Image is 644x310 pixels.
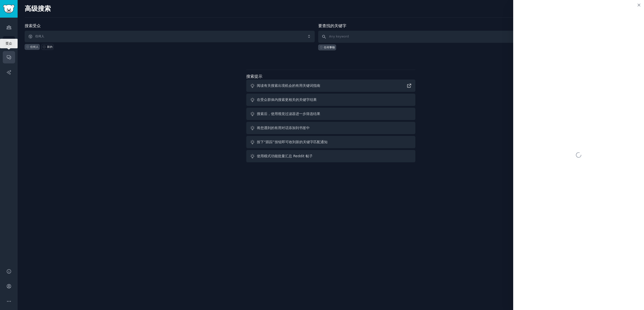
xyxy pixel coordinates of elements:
[318,31,608,43] input: Any keyword
[25,31,315,42] button: 任何人
[47,45,53,48] font: 新的
[257,112,320,116] font: 搜索后，使用视觉过滤器进一步筛选结果
[324,46,335,49] font: 任何事物
[35,34,44,38] font: 任何人
[42,44,54,50] a: 新的
[257,98,317,102] font: 在受众群体内搜索更相关的关键字结果
[257,140,328,144] font: 按下“跟踪”按钮即可收到新的关键字匹配通知
[318,23,346,28] font: 要查找的关键字
[257,126,310,130] font: 将您遇到的有用对话添加到书签中
[257,154,313,158] font: 使用模式功能批量汇总 Reddit 帖子
[257,84,320,88] font: 阅读有关搜索出境机会的有用关键词指南
[3,5,15,13] img: GummySearch logo
[25,23,41,28] font: 搜索受众
[30,45,38,48] font: 任何人
[246,74,262,79] font: 搜索提示
[25,5,51,12] font: 高级搜索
